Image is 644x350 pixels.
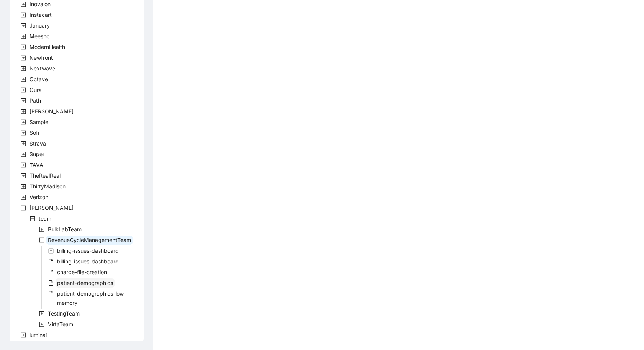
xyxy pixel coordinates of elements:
[56,246,120,255] span: billing-issues-dashboard
[30,44,65,50] span: ModernHealth
[28,10,53,20] span: Instacart
[30,97,41,104] span: Path
[28,107,75,116] span: Rothman
[56,257,120,266] span: billing-issues-dashboard
[56,289,144,307] span: patient-demographics-low-memory
[21,87,26,93] span: plus-square
[28,75,49,84] span: Octave
[21,34,26,39] span: plus-square
[21,12,26,18] span: plus-square
[21,332,26,338] span: plus-square
[30,129,39,136] span: Sofi
[30,151,44,157] span: Super
[30,11,52,18] span: Instacart
[28,203,75,213] span: Virta
[21,44,26,50] span: plus-square
[30,33,49,39] span: Meesho
[46,320,75,329] span: VirtaTeam
[57,269,107,275] span: charge-file-creation
[28,32,51,41] span: Meesho
[21,152,26,157] span: plus-square
[28,193,50,202] span: Verizon
[30,87,42,93] span: Oura
[48,291,54,296] span: file
[28,171,62,180] span: TheRealReal
[21,130,26,136] span: plus-square
[46,225,83,234] span: BulkLabTeam
[48,248,54,254] span: plus-square
[56,268,108,277] span: charge-file-creation
[30,54,53,61] span: Newfront
[46,309,81,318] span: TestingTeam
[21,141,26,146] span: plus-square
[30,332,47,338] span: luminai
[30,172,61,179] span: TheRealReal
[48,321,73,327] span: VirtaTeam
[28,182,67,191] span: ThirtyMadison
[28,139,48,148] span: Strava
[30,204,74,211] span: [PERSON_NAME]
[30,119,48,125] span: Sample
[30,65,55,72] span: Nextwave
[21,173,26,178] span: plus-square
[30,22,50,29] span: January
[37,214,53,223] span: team
[21,23,26,28] span: plus-square
[28,64,57,73] span: Nextwave
[30,1,51,7] span: Inovalon
[48,237,131,243] span: RevenueCycleManagementTeam
[57,280,113,286] span: patient-demographics
[21,98,26,103] span: plus-square
[46,236,133,245] span: RevenueCycleManagementTeam
[48,310,80,317] span: TestingTeam
[48,270,54,275] span: file
[28,330,48,340] span: luminai
[39,322,44,327] span: plus-square
[57,247,119,254] span: billing-issues-dashboard
[48,259,54,264] span: file
[39,227,44,232] span: plus-square
[39,215,51,222] span: team
[28,53,54,62] span: Newfront
[30,216,35,221] span: minus-square
[21,77,26,82] span: plus-square
[30,108,74,114] span: [PERSON_NAME]
[39,311,44,316] span: plus-square
[30,194,48,200] span: Verizon
[21,184,26,189] span: plus-square
[21,195,26,200] span: plus-square
[28,150,46,159] span: Super
[28,21,51,30] span: January
[48,226,82,232] span: BulkLabTeam
[21,2,26,7] span: plus-square
[28,43,67,52] span: ModernHealth
[57,258,119,265] span: billing-issues-dashboard
[28,160,45,170] span: TAVA
[39,237,44,243] span: minus-square
[21,119,26,125] span: plus-square
[21,109,26,114] span: plus-square
[30,140,46,147] span: Strava
[21,205,26,211] span: minus-square
[28,128,41,137] span: Sofi
[30,162,43,168] span: TAVA
[21,66,26,71] span: plus-square
[21,55,26,61] span: plus-square
[28,85,43,95] span: Oura
[48,280,54,286] span: file
[30,76,48,82] span: Octave
[28,118,50,127] span: Sample
[56,278,115,288] span: patient-demographics
[57,290,126,306] span: patient-demographics-low-memory
[30,183,66,190] span: ThirtyMadison
[28,96,43,105] span: Path
[21,162,26,168] span: plus-square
